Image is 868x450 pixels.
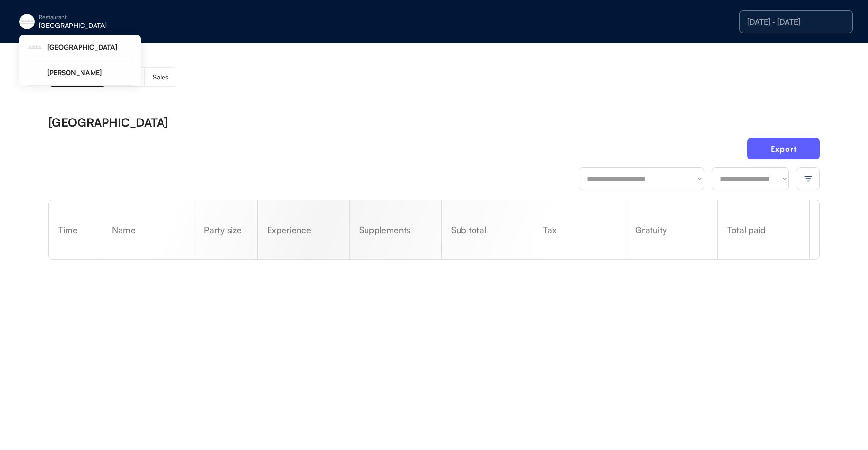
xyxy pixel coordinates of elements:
[258,225,349,234] div: Experience
[153,74,168,80] div: Sales
[47,44,119,51] div: [GEOGRAPHIC_DATA]
[442,225,533,234] div: Sub total
[718,225,809,234] div: Total paid
[39,22,160,29] div: [GEOGRAPHIC_DATA]
[48,117,168,128] div: [GEOGRAPHIC_DATA]
[747,138,820,159] button: Export
[123,42,133,52] img: yH5BAEAAAAALAAAAAABAAEAAAIBRAA7
[27,65,42,80] img: yH5BAEAAAAALAAAAAABAAEAAAIBRAA7
[47,69,133,76] div: [PERSON_NAME]
[804,174,813,183] img: filter-lines.svg
[194,225,257,234] div: Party size
[39,14,160,20] div: Restaurant
[810,204,819,256] div: Refund
[19,14,35,29] img: eleven-madison-park-new-york-ny-logo-1.jpg
[49,225,102,234] div: Time
[102,225,194,234] div: Name
[625,225,717,234] div: Gratuity
[747,18,844,26] div: [DATE] - [DATE]
[350,225,441,234] div: Supplements
[27,40,42,55] img: eleven-madison-park-new-york-ny-logo-1.jpg
[533,225,625,234] div: Tax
